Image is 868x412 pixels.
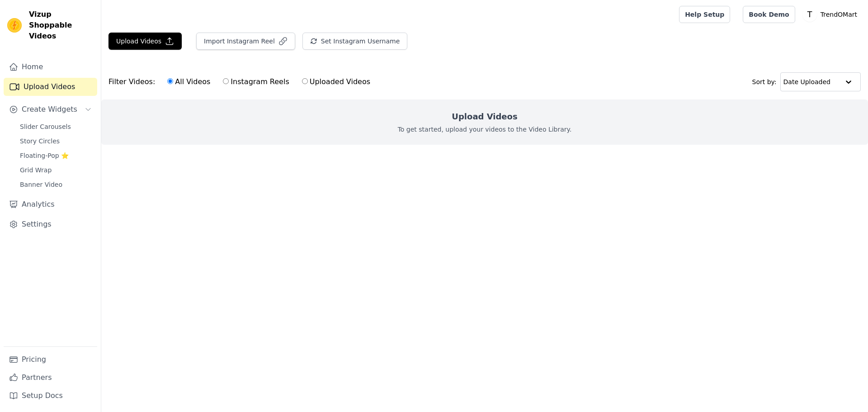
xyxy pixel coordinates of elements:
a: Pricing [4,350,97,369]
button: T TrendOMart [802,6,861,23]
label: Uploaded Videos [302,76,371,88]
label: Instagram Reels [222,76,289,88]
h2: Upload Videos [452,110,517,123]
a: Banner Video [14,178,97,191]
button: Create Widgets [4,100,97,118]
p: To get started, upload your videos to the Video Library. [398,125,572,134]
span: Story Circles [20,137,60,146]
span: Grid Wrap [20,166,52,175]
a: Floating-Pop ⭐ [14,149,97,162]
a: Analytics [4,195,97,213]
img: Vizup [7,18,22,33]
span: Banner Video [20,180,62,189]
input: Instagram Reels [223,78,229,84]
button: Upload Videos [108,33,182,50]
input: Uploaded Videos [302,78,308,84]
a: Upload Videos [4,78,97,96]
label: All Videos [167,76,211,88]
button: Import Instagram Reel [196,33,295,50]
span: Floating-Pop ⭐ [20,151,69,160]
span: Create Widgets [22,104,77,115]
a: Book Demo [743,6,795,23]
span: Vizup Shoppable Videos [29,9,94,42]
div: Sort by: [752,72,861,91]
span: Slider Carousels [20,122,71,131]
button: Set Instagram Username [302,33,407,50]
a: Home [4,58,97,76]
div: Filter Videos: [108,71,375,92]
a: Settings [4,215,97,233]
a: Help Setup [679,6,730,23]
a: Grid Wrap [14,164,97,176]
a: Partners [4,369,97,387]
a: Setup Docs [4,387,97,405]
a: Slider Carousels [14,120,97,133]
p: TrendOMart [817,6,861,23]
a: Story Circles [14,135,97,147]
input: All Videos [167,78,173,84]
text: T [807,10,812,19]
